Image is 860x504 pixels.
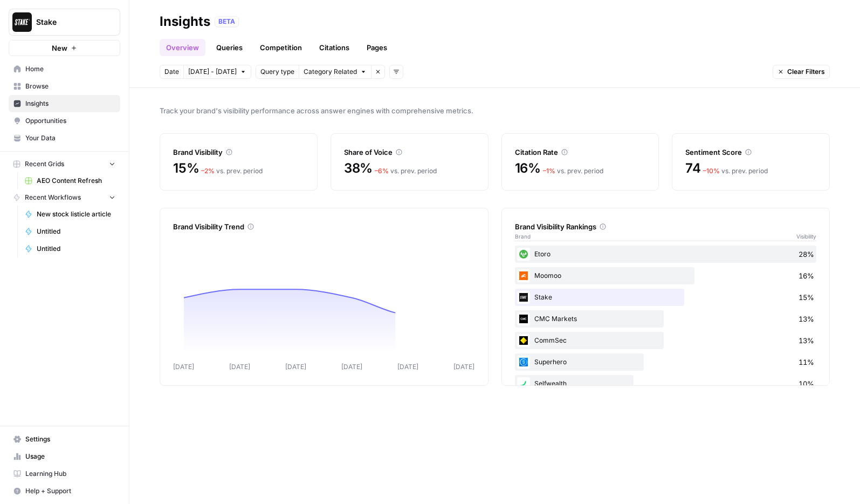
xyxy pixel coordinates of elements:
a: Settings [9,431,120,448]
div: BETA [215,16,239,27]
span: Date [164,67,179,77]
span: New [52,43,67,53]
tspan: [DATE] [285,363,306,371]
span: 13% [799,314,814,324]
img: c5ouc3egzr6doji0bq2h6hs42l9j [517,269,530,282]
div: Share of Voice [344,147,475,158]
button: [DATE] - [DATE] [183,65,251,79]
img: ilsiytiwyip770nf8g25rbjsuvn1 [517,377,530,390]
span: – 1 % [543,167,555,175]
div: vs. prev. period [375,166,437,176]
span: 38% [344,160,373,177]
span: Opportunities [25,116,115,126]
div: Citation Rate [515,147,646,158]
div: Brand Visibility Trend [173,221,475,232]
button: Category Related [299,65,371,79]
img: q0xtdthg9h9s5gb28ipt7xaalp3o [517,356,530,369]
span: 16% [515,160,541,177]
div: CMC Markets [515,310,817,328]
span: Help + Support [25,486,115,496]
a: Untitled [20,240,120,257]
span: 13% [799,335,814,346]
span: Untitled [37,244,115,254]
tspan: [DATE] [397,363,418,371]
span: [DATE] - [DATE] [188,67,237,77]
a: Queries [210,39,249,56]
span: AEO Content Refresh [37,176,115,186]
div: vs. prev. period [703,166,768,176]
span: Brand [515,232,531,241]
a: Untitled [20,223,120,240]
div: vs. prev. period [543,166,603,176]
a: Home [9,60,120,78]
div: Etoro [515,246,817,263]
span: 10% [799,378,814,389]
button: Clear Filters [773,65,830,79]
a: AEO Content Refresh [20,172,120,189]
a: Citations [313,39,356,56]
a: Your Data [9,130,120,147]
div: Brand Visibility Rankings [515,221,817,232]
span: Browse [25,81,115,91]
div: Selfwealth [515,375,817,392]
span: Untitled [37,227,115,236]
span: Category Related [304,67,357,77]
span: – 10 % [703,167,720,175]
span: 11% [799,357,814,367]
a: Opportunities [9,112,120,130]
a: Pages [360,39,394,56]
span: Recent Workflows [25,193,81,202]
img: e4dj9qeaeuz7az8tf4ssoezaocxr [517,334,530,347]
span: 74 [685,160,701,177]
span: – 6 % [375,167,389,175]
span: Query type [260,67,294,77]
span: Insights [25,99,115,108]
tspan: [DATE] [229,363,250,371]
span: Recent Grids [25,159,64,169]
span: Usage [25,452,115,461]
span: Settings [25,434,115,444]
img: Stake Logo [12,12,32,32]
span: Visibility [796,232,816,241]
span: 15% [173,160,199,177]
a: New stock listicle article [20,206,120,223]
div: Superhero [515,353,817,371]
span: Clear Filters [787,67,825,77]
span: 16% [799,270,814,281]
div: Brand Visibility [173,147,304,158]
img: 1wmqhjc2vxeribx19ovjj9t9523u [517,291,530,304]
a: Browse [9,78,120,95]
span: Home [25,64,115,74]
span: New stock listicle article [37,209,115,219]
span: 28% [799,249,814,260]
a: Learning Hub [9,465,120,482]
span: – 2 % [201,167,215,175]
button: Recent Grids [9,156,120,172]
a: Competition [253,39,308,56]
span: Track your brand's visibility performance across answer engines with comprehensive metrics. [160,105,830,116]
a: Overview [160,39,205,56]
span: Stake [36,17,101,28]
span: Learning Hub [25,469,115,479]
div: vs. prev. period [201,166,263,176]
tspan: [DATE] [341,363,362,371]
button: Workspace: Stake [9,9,120,36]
button: Recent Workflows [9,189,120,206]
div: CommSec [515,332,817,349]
tspan: [DATE] [453,363,474,371]
button: Help + Support [9,482,120,500]
span: 15% [799,292,814,303]
div: Moomoo [515,267,817,284]
div: Stake [515,289,817,306]
div: Sentiment Score [685,147,816,158]
button: New [9,40,120,56]
span: Your Data [25,133,115,143]
div: Insights [160,13,210,30]
a: Usage [9,448,120,465]
img: j0fclb3l34upsazugpjipx21o92q [517,312,530,325]
img: vq8ykq4jz1qzpptj9jj8y9m909d4 [517,248,530,261]
tspan: [DATE] [173,363,194,371]
a: Insights [9,95,120,112]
